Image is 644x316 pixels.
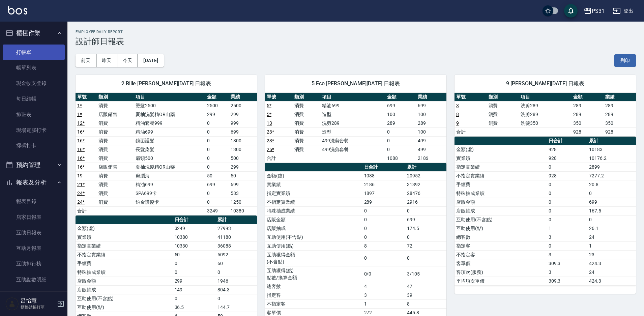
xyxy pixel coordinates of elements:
button: 列印 [614,54,636,67]
td: 7277.2 [587,171,636,180]
td: 指定實業績 [265,189,362,198]
img: Person [5,297,19,311]
td: 10183 [587,145,636,154]
td: 1 [587,241,636,250]
button: 今天 [117,54,138,67]
td: 39 [405,291,446,299]
th: 金額 [572,93,604,102]
td: 客項次(服務) [455,268,547,277]
td: 0 [362,206,405,215]
div: PS31 [592,7,605,15]
td: 店販抽成 [455,206,547,215]
td: 2899 [587,163,636,171]
td: 499洗剪套餐 [320,136,386,145]
td: 350 [572,119,604,127]
th: 類別 [487,93,519,102]
td: 928 [572,127,604,136]
td: 0 [173,259,216,268]
td: 鏡面護髮 [134,136,205,145]
td: 350 [604,119,636,127]
a: 互助排行榜 [3,256,65,271]
a: 互助點數明細 [3,272,65,287]
td: 燙髮2500 [134,101,205,110]
a: 互助日報表 [3,225,65,240]
td: 149 [173,285,216,294]
span: 2 Bille [PERSON_NAME][DATE] 日報表 [84,80,249,87]
th: 金額 [205,93,229,102]
button: 登出 [610,5,636,17]
td: 583 [229,189,257,198]
td: 26.1 [587,224,636,233]
th: 項目 [134,93,205,102]
td: 0 [547,206,588,215]
td: 0 [173,268,216,277]
td: 0 [547,163,588,171]
td: 洗剪289 [519,110,572,119]
button: 報表及分析 [3,174,65,191]
td: 24 [587,268,636,277]
td: 60 [216,259,257,268]
td: 0 [205,127,229,136]
a: 打帳單 [3,45,65,60]
td: 31392 [405,180,446,189]
td: 3 [362,291,405,299]
td: 實業績 [455,154,547,163]
td: 指定客 [265,291,362,299]
td: 0 [547,198,588,206]
td: 50 [173,250,216,259]
td: 總客數 [455,233,547,241]
td: 0 [385,136,416,145]
td: 夏柚洗髮精OR山藥 [134,163,205,171]
td: SPA699卡 [134,189,205,198]
a: 8 [456,112,459,117]
td: 精油套餐999 [134,119,205,127]
td: 實業績 [265,180,362,189]
td: 2500 [205,101,229,110]
td: 0 [385,145,416,154]
td: 消費 [487,101,519,110]
td: 消費 [97,145,134,154]
td: 消費 [97,180,134,189]
td: 699 [205,180,229,189]
td: 消費 [97,101,134,110]
td: 144.7 [216,303,257,312]
td: 0 [547,215,588,224]
td: 消費 [293,101,320,110]
td: 424.3 [587,277,636,285]
td: 0 [216,268,257,277]
th: 單號 [76,93,97,102]
td: 造型 [320,127,386,136]
td: 20952 [405,171,446,180]
button: 櫃檯作業 [3,24,65,42]
th: 業績 [416,93,446,102]
th: 日合計 [547,137,588,145]
td: 精油699 [134,127,205,136]
button: PS31 [581,4,607,18]
td: 500 [229,154,257,163]
th: 業績 [604,93,636,102]
td: 309.3 [547,259,588,268]
td: 消費 [97,136,134,145]
td: 消費 [97,198,134,206]
td: 424.3 [587,259,636,268]
td: 309.3 [547,277,588,285]
td: 手續費 [76,259,173,268]
td: 2916 [405,198,446,206]
a: 掃碼打卡 [3,138,65,153]
td: 不指定實業績 [455,171,547,180]
td: 0 [205,198,229,206]
td: 店販銷售 [97,163,134,171]
td: 999 [229,119,257,127]
th: 類別 [97,93,134,102]
h5: 呂怡慧 [21,297,55,304]
td: 0 [405,250,446,266]
th: 類別 [293,93,320,102]
td: 167.5 [587,206,636,215]
td: 0 [587,189,636,198]
th: 單號 [455,93,487,102]
td: 1800 [229,136,257,145]
td: 47 [405,282,446,291]
td: 消費 [293,145,320,154]
a: 9 [456,120,459,126]
span: 9 [PERSON_NAME][DATE] 日報表 [463,80,628,87]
